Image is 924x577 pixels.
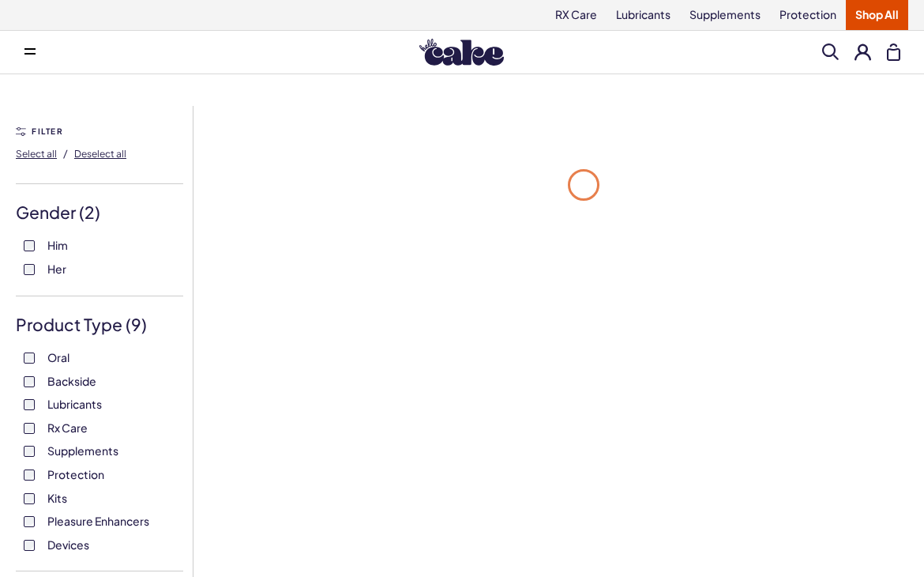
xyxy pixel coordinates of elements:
span: Oral [47,347,69,368]
input: Supplements [24,446,35,457]
span: Select all [16,148,57,160]
span: Rx Care [47,417,88,438]
input: Him [24,240,35,251]
span: Him [47,235,68,255]
button: Deselect all [74,141,126,166]
span: / [63,146,68,160]
input: Oral [24,353,35,364]
input: Backside [24,376,35,387]
input: Devices [24,540,35,551]
span: Pleasure Enhancers [47,511,149,531]
input: Kits [24,493,35,504]
input: Rx Care [24,423,35,434]
span: Lubricants [47,394,102,414]
span: Her [47,258,66,279]
input: Pleasure Enhancers [24,516,35,527]
span: Supplements [47,440,118,461]
input: Her [24,264,35,275]
span: Deselect all [74,148,126,160]
img: Hello Cake [419,39,504,66]
input: Lubricants [24,399,35,410]
span: Devices [47,534,89,555]
span: Kits [47,488,67,508]
span: Backside [47,371,96,391]
span: Protection [47,464,104,485]
button: Select all [16,141,57,166]
input: Protection [24,470,35,481]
